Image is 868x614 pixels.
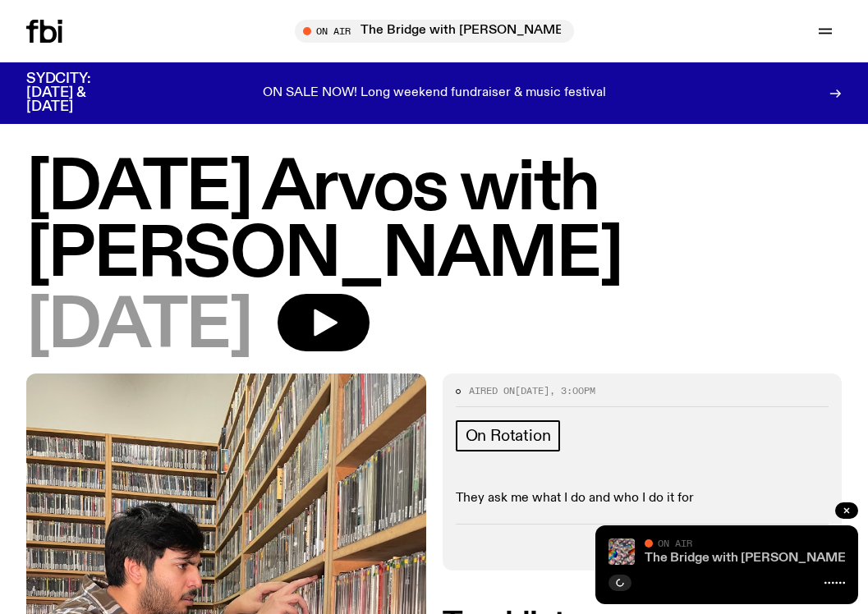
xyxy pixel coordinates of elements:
p: ON SALE NOW! Long weekend fundraiser & music festival [263,86,606,101]
span: On Air [658,538,692,548]
button: On AirThe Bridge with [PERSON_NAME] [295,20,574,43]
a: On Rotation [456,420,561,451]
h3: SYDCITY: [DATE] & [DATE] [26,72,131,114]
a: The Bridge with [PERSON_NAME] [645,552,850,565]
span: Aired on [469,384,515,397]
span: [DATE] [26,294,251,360]
h1: [DATE] Arvos with [PERSON_NAME] [26,156,842,289]
span: [DATE] [515,384,549,397]
span: , 3:00pm [549,384,595,397]
p: They ask me what I do and who I do it for [456,491,829,506]
span: On Rotation [466,427,551,445]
